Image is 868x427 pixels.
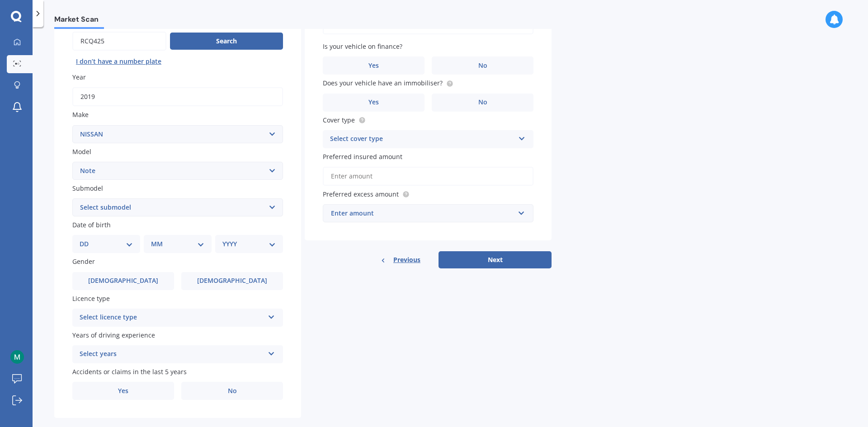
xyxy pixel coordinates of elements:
[72,367,187,376] span: Accidents or claims in the last 5 years
[323,152,402,161] span: Preferred insured amount
[72,258,95,266] span: Gender
[72,87,283,106] input: YYYY
[323,190,399,198] span: Preferred excess amount
[10,350,24,364] img: ACg8ocKZn7IBr28tGmayXgysBY9lXqjCrvZxbumaPeViXp5ti5rFjw=s96-c
[118,387,128,395] span: Yes
[80,312,264,323] div: Select licence type
[72,147,91,156] span: Model
[170,33,283,50] button: Search
[323,79,443,88] span: Does your vehicle have an immobiliser?
[228,387,237,395] span: No
[331,208,514,218] div: Enter amount
[439,251,552,268] button: Next
[330,134,514,145] div: Select cover type
[72,331,155,339] span: Years of driving experience
[323,167,533,186] input: Enter amount
[323,42,402,51] span: Is your vehicle on finance?
[72,111,89,119] span: Make
[72,221,111,229] span: Date of birth
[54,15,104,27] span: Market Scan
[368,62,379,70] span: Yes
[72,73,86,81] span: Year
[478,99,487,106] span: No
[323,116,355,124] span: Cover type
[72,32,166,51] input: Enter plate number
[197,277,267,285] span: [DEMOGRAPHIC_DATA]
[478,62,487,70] span: No
[72,184,103,192] span: Submodel
[72,54,165,69] button: I don’t have a number plate
[80,349,264,360] div: Select years
[72,294,110,303] span: Licence type
[393,253,420,267] span: Previous
[368,99,379,106] span: Yes
[88,277,158,285] span: [DEMOGRAPHIC_DATA]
